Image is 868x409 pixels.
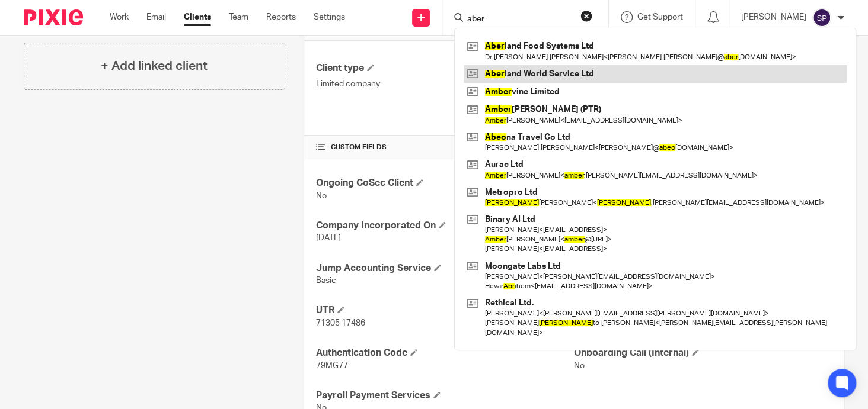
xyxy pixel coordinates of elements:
a: Reports [266,11,296,23]
h4: Onboarding Call (Internal) [574,347,832,359]
p: [PERSON_NAME] [741,11,806,23]
h4: + Add linked client [101,57,208,75]
a: Email [146,11,166,23]
img: svg%3E [812,8,831,27]
h4: Jump Accounting Service [316,262,574,275]
span: No [316,192,327,200]
a: Team [229,11,248,23]
a: Settings [314,11,345,23]
span: 79MG77 [316,362,348,370]
a: Work [110,11,129,23]
a: Clients [184,11,211,23]
span: [DATE] [316,234,341,242]
h4: Client type [316,62,574,75]
input: Search [466,14,573,25]
h4: CUSTOM FIELDS [316,143,574,152]
img: Pixie [24,9,83,25]
p: Limited company [316,78,574,90]
h4: Authentication Code [316,347,574,359]
button: Clear [580,10,592,22]
span: 71305 17486 [316,319,365,327]
span: Basic [316,276,336,285]
span: No [574,362,585,370]
h4: Ongoing CoSec Client [316,177,574,189]
span: Get Support [637,13,683,21]
h4: Payroll Payment Services [316,389,574,402]
h4: UTR [316,304,574,317]
h4: Company Incorporated On [316,220,574,232]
